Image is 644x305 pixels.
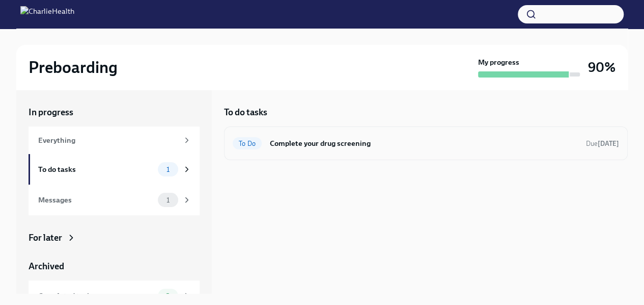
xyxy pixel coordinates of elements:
a: Everything [29,126,200,154]
div: Messages [38,194,154,206]
span: To Do [233,140,262,147]
span: 1 [160,196,176,204]
h6: Complete your drug screening [270,138,578,149]
span: 9 [159,292,176,300]
a: In progress [29,106,200,118]
h2: Preboarding [29,57,118,78]
a: Messages1 [29,185,200,215]
h3: 90% [588,58,615,77]
strong: My progress [478,57,519,67]
strong: [DATE] [598,140,619,147]
h5: To do tasks [224,106,267,118]
div: Everything [38,135,178,146]
div: To do tasks [38,164,154,175]
img: CharlieHealth [20,6,74,22]
span: September 6th, 2025 08:00 [586,139,619,148]
span: 1 [160,166,176,173]
span: Due [586,140,619,147]
a: To do tasks1 [29,154,200,185]
div: For later [29,232,62,244]
div: Completed tasks [38,290,154,301]
a: To DoComplete your drug screeningDue[DATE] [233,135,619,151]
a: For later [29,232,200,244]
a: Archived [29,260,200,272]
